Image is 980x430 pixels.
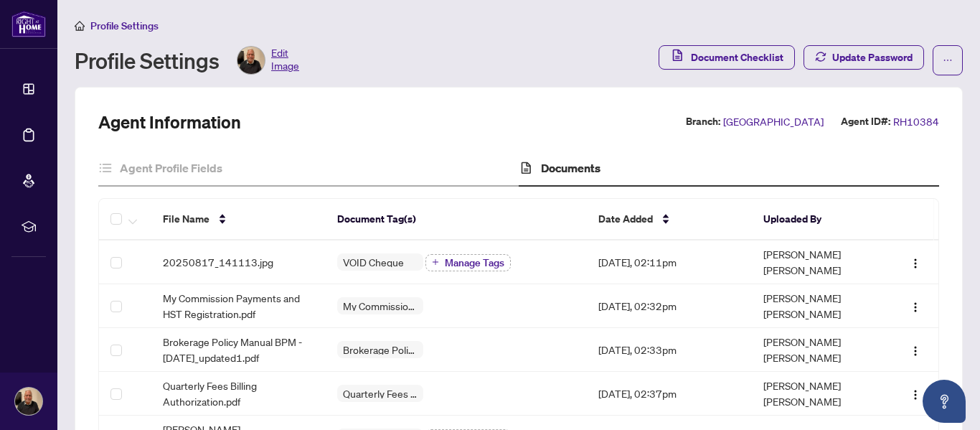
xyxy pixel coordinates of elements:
span: 20250817_141113.jpg [163,254,273,270]
span: Manage Tags [445,258,504,268]
span: Date Added [598,211,653,227]
td: [DATE], 02:37pm [587,372,753,416]
span: Profile Settings [90,19,159,32]
td: [DATE], 02:32pm [587,284,753,328]
button: Document Checklist [659,45,795,70]
span: home [75,21,85,31]
img: Profile Icon [237,47,265,74]
img: logo [11,11,46,37]
td: [PERSON_NAME] [PERSON_NAME] [752,240,882,284]
h4: Agent Profile Fields [120,159,222,177]
label: Agent ID#: [841,113,890,130]
button: Open asap [923,380,966,423]
button: Logo [904,251,927,274]
td: [PERSON_NAME] [PERSON_NAME] [752,372,882,416]
td: [DATE], 02:11pm [587,240,753,284]
button: Logo [904,382,927,405]
th: Document Tag(s) [326,199,587,240]
span: [GEOGRAPHIC_DATA] [723,113,824,130]
span: ellipsis [943,55,953,65]
img: Logo [910,302,921,313]
img: Profile Icon [15,388,42,415]
span: plus [432,258,439,266]
span: Brokerage Policy Manual BPM - [DATE]_updated1.pdf [163,334,314,365]
span: Document Checklist [691,46,783,69]
img: Logo [910,389,921,401]
span: Quarterly Fees Billing Authorization [337,388,423,398]
span: My Commission Payments and HST Registration.pdf [163,290,314,322]
span: RH10384 [893,113,939,130]
td: [DATE], 02:33pm [587,328,753,372]
span: My Commission Payments and HST Registration [337,301,423,311]
img: Logo [910,345,921,357]
span: Brokerage Policy Manual [337,345,423,355]
button: Manage Tags [425,254,511,271]
span: VOID Cheque [337,257,410,267]
td: [PERSON_NAME] [PERSON_NAME] [752,284,882,328]
span: File Name [163,211,209,227]
span: Edit Image [271,46,299,75]
th: Uploaded By [752,199,882,240]
div: Profile Settings [75,46,299,75]
span: Quarterly Fees Billing Authorization.pdf [163,378,314,409]
th: File Name [151,199,326,240]
label: Branch: [686,113,720,130]
h2: Agent Information [98,111,241,134]
span: Update Password [832,46,913,69]
h4: Documents [541,159,600,177]
img: Logo [910,258,921,269]
button: Update Password [804,45,924,70]
button: Logo [904,294,927,317]
button: Logo [904,338,927,361]
td: [PERSON_NAME] [PERSON_NAME] [752,328,882,372]
th: Date Added [587,199,753,240]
